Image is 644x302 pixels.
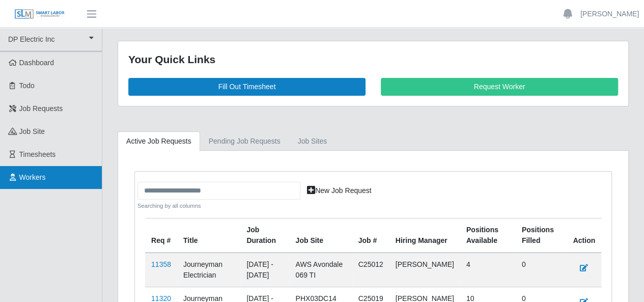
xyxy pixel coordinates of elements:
span: Job Requests [19,104,63,113]
td: C25012 [352,253,389,287]
a: New Job Request [300,182,378,200]
small: Searching by all columns [137,202,300,210]
th: Job Duration [240,218,289,253]
span: Todo [19,81,35,90]
th: Positions Available [460,218,516,253]
td: 4 [460,253,516,287]
a: Pending Job Requests [200,131,289,151]
div: Your Quick Links [128,51,618,68]
a: job sites [289,131,336,151]
th: Req # [145,218,177,253]
span: Timesheets [19,150,56,158]
img: SLM Logo [14,9,65,20]
td: 0 [516,253,567,287]
a: 11358 [151,260,171,268]
th: Hiring Manager [389,218,460,253]
td: [DATE] - [DATE] [240,253,289,287]
span: Workers [19,173,46,181]
th: Positions Filled [516,218,567,253]
td: [PERSON_NAME] [389,253,460,287]
span: job site [19,127,45,135]
a: Fill Out Timesheet [128,78,366,96]
td: Journeyman Electrician [177,253,240,287]
th: Action [567,218,601,253]
th: Job # [352,218,389,253]
a: [PERSON_NAME] [580,9,639,19]
a: Active Job Requests [118,131,200,151]
td: AWS Avondale 069 TI [289,253,352,287]
th: Title [177,218,240,253]
span: Dashboard [19,59,54,67]
a: Request Worker [381,78,618,96]
th: job site [289,218,352,253]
